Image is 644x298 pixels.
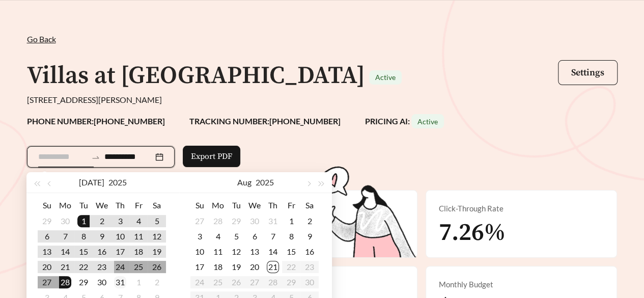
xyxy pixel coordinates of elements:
td: 2025-07-25 [129,259,148,275]
td: 2025-07-24 [111,259,129,275]
th: We [245,197,264,213]
td: 2025-07-27 [190,213,209,229]
div: 18 [212,261,224,273]
th: Su [38,197,56,213]
div: 23 [96,261,108,273]
div: 15 [285,246,297,258]
div: 27 [193,215,206,227]
td: 2025-07-28 [56,275,74,290]
div: 2 [96,215,108,227]
span: Go Back [27,34,56,44]
div: 5 [230,230,242,242]
th: We [93,197,111,213]
button: [DATE] [79,172,104,193]
div: 29 [41,215,53,227]
div: 31 [267,215,279,227]
span: Export PDF [191,150,232,162]
div: 25 [132,261,145,273]
td: 2025-08-17 [190,259,209,275]
div: 26 [151,261,163,273]
div: 19 [230,261,242,273]
div: 13 [41,246,53,258]
td: 2025-08-19 [227,259,245,275]
button: Export PDF [183,146,240,167]
td: 2025-08-02 [300,213,319,229]
div: 15 [77,246,90,258]
td: 2025-08-07 [264,229,282,244]
td: 2025-07-31 [111,275,129,290]
th: Su [190,197,209,213]
td: 2025-07-30 [245,213,264,229]
td: 2025-08-03 [190,229,209,244]
td: 2025-08-15 [282,244,300,259]
td: 2025-07-09 [93,229,111,244]
td: 2025-08-02 [148,275,166,290]
td: 2025-08-18 [209,259,227,275]
div: 8 [285,230,297,242]
th: Th [264,197,282,213]
div: 7 [59,230,71,242]
td: 2025-07-10 [111,229,129,244]
strong: PHONE NUMBER: [PHONE_NUMBER] [27,116,165,126]
td: 2025-07-14 [56,244,74,259]
div: 30 [96,276,108,288]
div: 14 [59,246,71,258]
div: 1 [77,215,90,227]
div: 8 [77,230,90,242]
td: 2025-08-13 [245,244,264,259]
td: 2025-06-29 [38,213,56,229]
td: 2025-08-01 [282,213,300,229]
div: 3 [193,230,206,242]
strong: PRICING AI: [365,116,444,126]
div: 20 [41,261,53,273]
td: 2025-08-08 [282,229,300,244]
div: 27 [41,276,53,288]
td: 2025-08-01 [129,275,148,290]
td: 2025-08-04 [209,229,227,244]
div: 10 [114,230,126,242]
td: 2025-08-12 [227,244,245,259]
div: 31 [114,276,126,288]
div: 19 [151,246,163,258]
div: 16 [96,246,108,258]
th: Mo [56,197,74,213]
td: 2025-07-05 [148,213,166,229]
td: 2025-07-23 [93,259,111,275]
div: 22 [77,261,90,273]
div: 12 [230,246,242,258]
td: 2025-07-22 [74,259,93,275]
button: 2025 [108,172,127,193]
div: 21 [59,261,71,273]
td: 2025-07-27 [38,275,56,290]
div: 29 [230,215,242,227]
div: 18 [132,246,145,258]
td: 2025-07-11 [129,229,148,244]
div: 7 [267,230,279,242]
div: 14 [267,246,279,258]
td: 2025-07-18 [129,244,148,259]
div: [STREET_ADDRESS][PERSON_NAME] [27,94,618,106]
td: 2025-07-29 [227,213,245,229]
div: 9 [96,230,108,242]
div: 24 [114,261,126,273]
div: 28 [59,276,71,288]
td: 2025-08-16 [300,244,319,259]
td: 2025-08-20 [245,259,264,275]
td: 2025-08-06 [245,229,264,244]
button: Aug [237,172,251,193]
span: swap-right [91,153,100,162]
button: 2025 [256,172,274,193]
h1: Villas at [GEOGRAPHIC_DATA] [27,61,365,91]
div: 5 [151,215,163,227]
div: 9 [303,230,316,242]
div: 1 [132,276,145,288]
td: 2025-08-21 [264,259,282,275]
span: Active [375,73,396,82]
div: 6 [41,230,53,242]
td: 2025-08-11 [209,244,227,259]
td: 2025-07-06 [38,229,56,244]
div: 17 [193,261,206,273]
th: Th [111,197,129,213]
div: 21 [267,261,279,273]
td: 2025-07-15 [74,244,93,259]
